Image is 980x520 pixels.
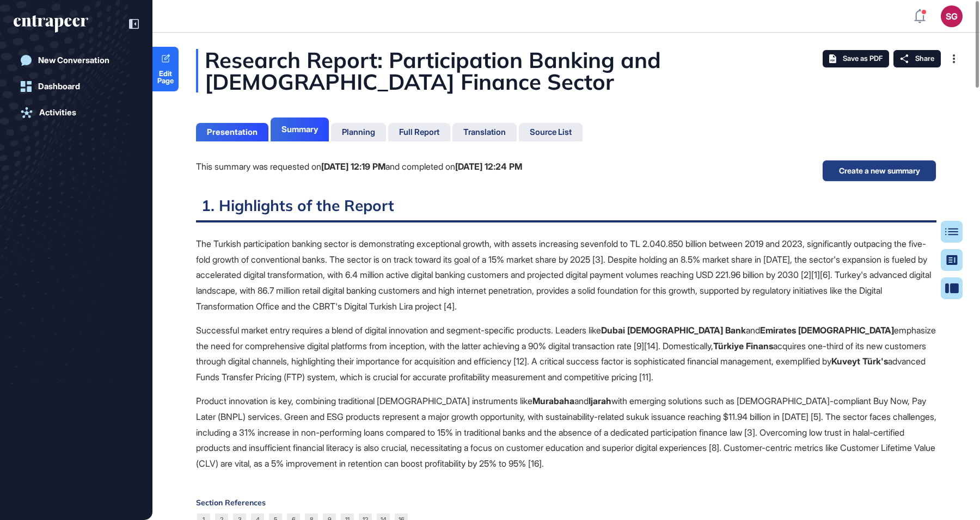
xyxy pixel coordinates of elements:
p: Successful market entry requires a blend of digital innovation and segment-specific products. Lea... [196,323,936,385]
div: Research Report: Participation Banking and [DEMOGRAPHIC_DATA] Finance Sector [196,49,936,92]
div: Section References [196,499,936,506]
button: SG [941,5,963,27]
a: Activities [14,102,139,123]
div: Dashboard [38,82,80,91]
p: Product innovation is key, combining traditional [DEMOGRAPHIC_DATA] instruments like and with eme... [196,393,936,472]
div: Activities [39,108,76,117]
span: Save as PDF [843,54,883,63]
div: Presentation [207,127,258,137]
strong: Dubai [DEMOGRAPHIC_DATA] Bank [601,325,746,336]
div: This summary was requested on and completed on [196,160,522,174]
div: Source List [530,127,572,137]
strong: Murabaha [532,395,574,406]
a: Edit Page [152,47,179,91]
h2: 1. Highlights of the Report [196,196,936,222]
a: New Conversation [14,49,139,71]
div: Translation [463,127,506,137]
span: Edit Page [152,70,179,84]
strong: Türkiye Finans [713,341,773,351]
div: Planning [342,127,375,137]
strong: Ijarah [589,395,611,406]
div: New Conversation [38,55,109,65]
b: [DATE] 12:24 PM [455,161,522,172]
b: [DATE] 12:19 PM [321,161,385,172]
a: Dashboard [14,76,139,97]
strong: Kuveyt Türk's [831,356,888,367]
div: entrapeer-logo [14,15,88,33]
span: Share [915,54,934,63]
p: The Turkish participation banking sector is demonstrating exceptional growth, with assets increas... [196,236,936,314]
button: Create a new summary [822,160,936,182]
strong: Emirates [DEMOGRAPHIC_DATA] [760,325,894,336]
div: Full Report [399,127,439,137]
div: Summary [281,125,318,134]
